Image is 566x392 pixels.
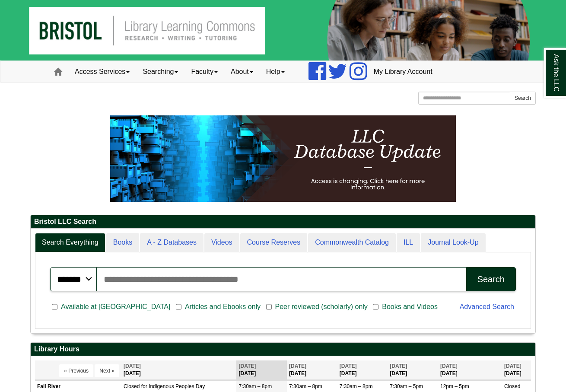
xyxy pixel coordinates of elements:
a: Commonwealth Catalog [308,233,396,252]
span: [DATE] [238,363,256,369]
a: Journal Look-Up [421,233,485,252]
span: Books and Videos [378,302,441,312]
span: Peer reviewed (scholarly) only [272,302,371,312]
a: Access Services [68,61,136,83]
span: [DATE] [390,363,407,369]
th: [DATE] [388,360,438,380]
span: 7:30am – 8pm [238,383,272,389]
span: [DATE] [124,363,141,369]
a: About [224,61,260,83]
span: 7:30am – 8pm [340,383,373,389]
button: Search [510,92,536,105]
span: 7:30am – 5pm [390,383,423,389]
h2: Bristol LLC Search [31,215,535,229]
a: Course Reserves [240,233,308,252]
th: [DATE] [502,360,531,380]
img: HTML tutorial [110,115,456,202]
span: Available at [GEOGRAPHIC_DATA] [57,302,174,312]
button: Next » [95,364,119,377]
span: Articles and Ebooks only [181,302,264,312]
button: « Previous [59,364,93,377]
input: Available at [GEOGRAPHIC_DATA] [52,303,57,311]
span: [DATE] [289,363,306,369]
button: Search [466,267,516,291]
h2: Library Hours [31,343,535,356]
a: Searching [136,61,184,83]
span: [DATE] [504,363,521,369]
th: [DATE] [121,360,236,380]
th: [DATE] [287,360,337,380]
a: Videos [204,233,239,252]
span: Closed [124,383,140,389]
span: for Indigenous Peoples Day [141,383,205,389]
th: [DATE] [236,360,287,380]
input: Books and Videos [373,303,378,311]
span: 7:30am – 8pm [289,383,322,389]
input: Peer reviewed (scholarly) only [266,303,272,311]
a: ILL [397,233,420,252]
a: A - Z Databases [140,233,204,252]
a: Faculty [184,61,224,83]
a: Advanced Search [460,303,514,310]
a: My Library Account [367,61,439,83]
a: Help [260,61,291,83]
th: [DATE] [438,360,502,380]
span: Closed [504,383,520,389]
th: [DATE] [337,360,388,380]
input: Articles and Ebooks only [176,303,181,311]
span: 12pm – 5pm [440,383,469,389]
a: Search Everything [35,233,105,252]
span: [DATE] [340,363,357,369]
a: Books [106,233,139,252]
div: Search [477,274,505,284]
span: [DATE] [440,363,458,369]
